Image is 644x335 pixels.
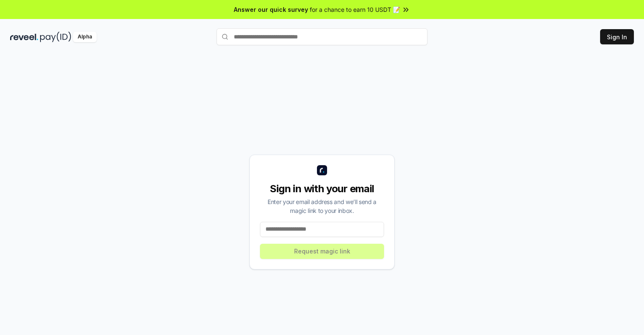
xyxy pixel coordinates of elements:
[317,165,327,175] img: logo_small
[310,5,400,14] span: for a chance to earn 10 USDT 📝
[260,182,384,196] div: Sign in with your email
[10,32,38,42] img: reveel_dark
[260,197,384,215] div: Enter your email address and we’ll send a magic link to your inbox.
[73,32,97,42] div: Alpha
[234,5,308,14] span: Answer our quick survey
[40,32,71,42] img: pay_id
[600,29,634,44] button: Sign In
